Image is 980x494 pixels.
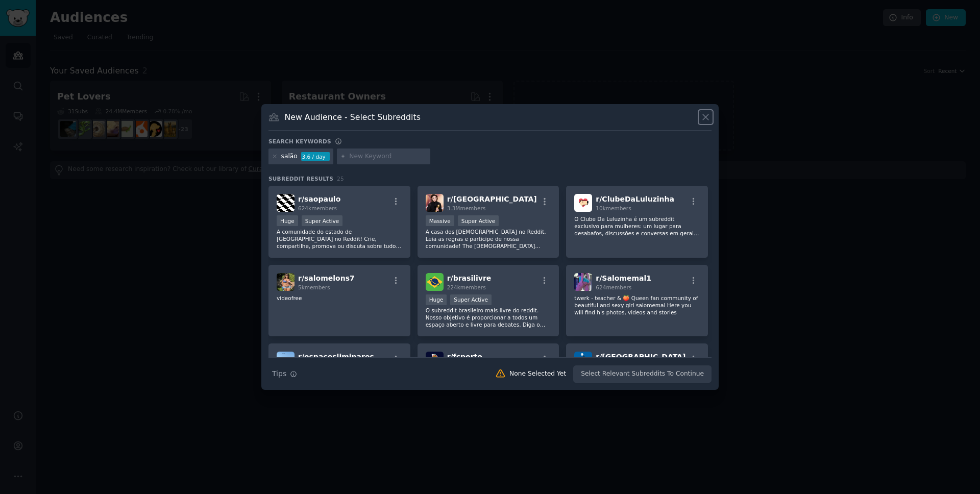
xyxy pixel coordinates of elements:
div: Super Active [302,215,343,226]
h3: Search keywords [268,138,331,145]
span: Tips [272,368,286,379]
span: r/ [GEOGRAPHIC_DATA] [447,195,537,203]
img: portugal [574,352,592,369]
img: ClubeDaLuluzinha [574,194,592,212]
span: 3.3M members [447,205,486,211]
p: O subreddit brasileiro mais livre do reddit. Nosso objetivo é proporcionar a todos um espaço aber... [426,307,551,328]
img: espacosliminares [277,352,295,369]
span: r/ saopaulo [298,195,340,203]
button: Tips [268,365,301,383]
img: brasilivre [426,273,444,291]
span: 5k members [298,284,330,290]
span: 624 members [596,284,631,290]
p: O Clube Da Luluzinha é um subreddit exclusivo para mulheres: um lugar para desabafos, discussões ... [574,215,700,237]
span: 10k members [596,205,631,211]
img: Salomemal1 [574,273,592,291]
span: r/ ClubeDaLuluzinha [596,195,674,203]
h3: New Audience - Select Subreddits [285,112,421,122]
img: fcporto [426,352,444,369]
span: r/ Salomemal1 [596,274,651,282]
div: 3.6 / day [301,152,330,161]
img: salomelons7 [277,273,295,291]
span: r/ [GEOGRAPHIC_DATA] [596,353,685,361]
div: salão [281,152,298,161]
img: brasil [426,194,444,212]
p: A comunidade do estado de [GEOGRAPHIC_DATA] no Reddit! Crie, compartilhe, promova ou discuta sobr... [277,228,402,250]
div: None Selected Yet [509,369,566,379]
div: Super Active [458,215,499,226]
span: r/ salomelons7 [298,274,355,282]
div: Super Active [450,294,492,305]
p: A casa dos [DEMOGRAPHIC_DATA] no Reddit. Leia as regras e participe de nossa comunidade! The [DEM... [426,228,551,250]
img: saopaulo [277,194,295,212]
div: Massive [426,215,454,226]
span: 224k members [447,284,486,290]
span: r/ fcporto [447,353,482,361]
span: r/ brasilivre [447,274,492,282]
p: videofree [277,294,402,302]
div: Huge [426,294,447,305]
span: Subreddit Results [268,175,333,182]
p: twerk - teacher & 🍑 Queen fan community of beautiful and sexy girl salomemal Here you will find h... [574,294,700,316]
input: New Keyword [349,152,427,161]
span: 624k members [298,205,337,211]
span: r/ espacosliminares [298,353,374,361]
div: Huge [277,215,298,226]
span: 25 [337,176,344,182]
